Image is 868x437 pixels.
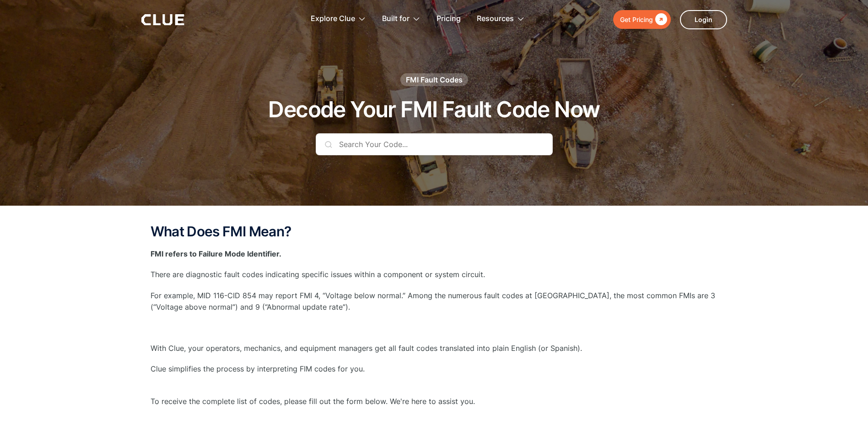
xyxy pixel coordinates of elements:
[311,5,355,33] div: Explore Clue
[406,75,463,85] div: FMI Fault Codes
[151,224,718,239] h2: What Does FMI Mean?
[653,14,667,25] div: 
[151,269,718,280] p: There are diagnostic fault codes indicating specific issues within a component or system circuit.
[151,343,718,354] p: With Clue, your operators, mechanics, and equipment managers get all fault codes translated into ...
[620,14,653,25] div: Get Pricing
[151,290,718,313] p: For example, MID 116-CID 854 may report FMI 4, “Voltage below normal.” Among the numerous fault c...
[151,363,718,386] p: Clue simplifies the process by interpreting FIM codes for you. ‍
[613,10,671,29] a: Get Pricing
[316,133,553,155] input: Search Your Code...
[680,10,727,29] a: Login
[382,5,410,33] div: Built for
[437,5,461,33] a: Pricing
[151,416,718,428] p: ‍
[151,396,718,407] p: To receive the complete list of codes, please fill out the form below. We're here to assist you.
[268,98,599,122] h1: Decode Your FMI Fault Code Now
[477,5,514,33] div: Resources
[151,322,718,333] p: ‍
[151,249,281,258] strong: FMI refers to Failure Mode Identifier.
